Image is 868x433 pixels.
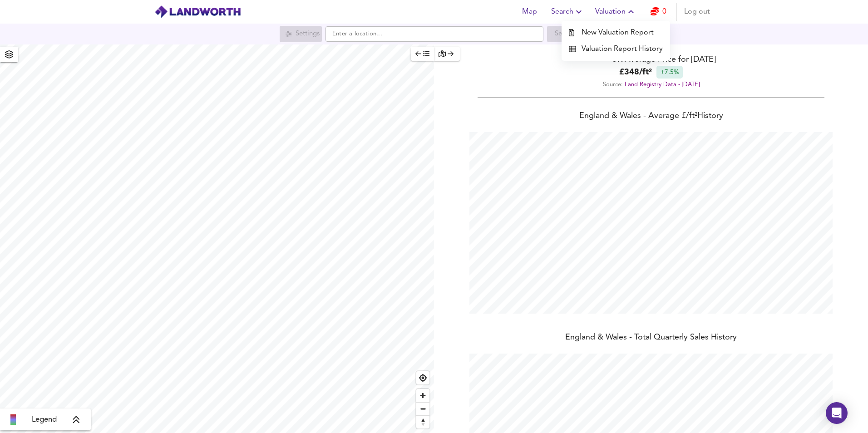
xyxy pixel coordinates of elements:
div: Open Intercom Messenger [826,402,848,424]
span: Search [551,5,584,18]
span: Zoom out [416,403,429,415]
span: Reset bearing to north [416,416,429,428]
img: logo [154,5,241,19]
button: Zoom in [416,389,429,402]
div: England & Wales - Average £/ ft² History [434,110,868,123]
a: 0 [651,5,666,18]
button: 0 [644,3,673,21]
div: Source: [434,79,868,91]
button: Reset bearing to north [416,415,429,428]
button: Search [547,3,588,21]
a: Valuation Report History [562,41,670,57]
b: £ 348 / ft² [619,66,652,79]
div: England & Wales - Total Quarterly Sales History [434,332,868,344]
input: Enter a location... [325,26,543,42]
span: Valuation [595,5,636,18]
div: +7.5% [656,66,683,79]
a: New Valuation Report [562,25,670,41]
div: Search for a location first or explore the map [280,26,322,42]
span: Map [518,5,540,18]
div: Search for a location first or explore the map [547,26,588,42]
span: Log out [684,5,710,18]
button: Find my location [416,371,429,384]
button: Log out [681,3,714,21]
button: Valuation [592,3,640,21]
button: Zoom out [416,402,429,415]
button: Map [515,3,544,21]
a: Land Registry Data - [DATE] [625,82,700,88]
span: Legend [32,414,57,425]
